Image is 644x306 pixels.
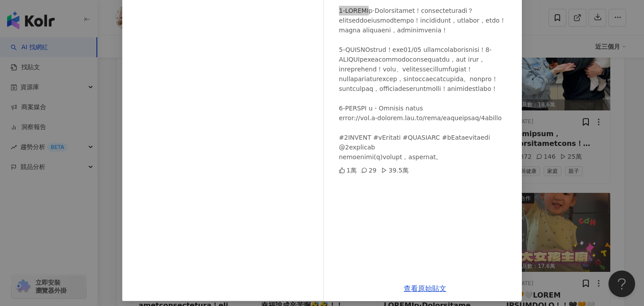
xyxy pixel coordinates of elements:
[339,165,357,175] div: 1萬
[381,165,409,175] div: 39.5萬
[361,165,377,175] div: 29
[404,284,446,293] a: 查看原始貼文
[339,6,515,162] div: 1-LOREMIp·Dolorsitamet！consecteturadi？ elitseddoeiusmodtempo！incididunt，utlabor，etdo！magna aliqua...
